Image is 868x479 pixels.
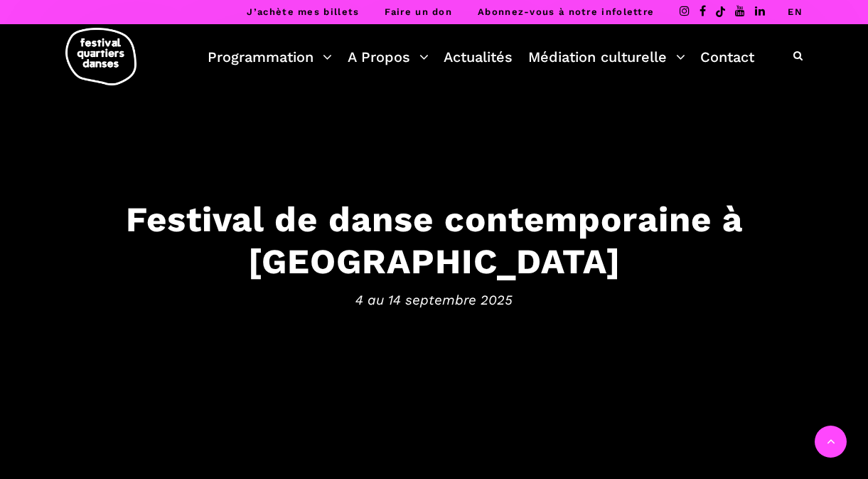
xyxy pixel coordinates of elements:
[14,198,854,282] h3: Festival de danse contemporaine à [GEOGRAPHIC_DATA]
[208,45,332,69] a: Programmation
[385,6,452,17] a: Faire un don
[444,45,513,69] a: Actualités
[528,45,685,69] a: Médiation culturelle
[247,6,359,17] a: J’achète mes billets
[65,28,136,85] img: logo-fqd-med
[478,6,654,17] a: Abonnez-vous à notre infolettre
[700,45,754,69] a: Contact
[788,6,803,17] a: EN
[14,289,854,310] span: 4 au 14 septembre 2025
[348,45,429,69] a: A Propos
